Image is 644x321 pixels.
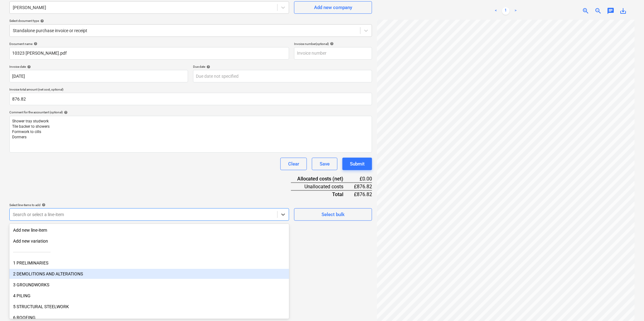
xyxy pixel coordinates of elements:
[350,160,365,168] div: Submit
[294,208,372,221] button: Select bulk
[9,247,289,257] div: ------------------------------
[354,175,372,183] div: £0.00
[582,7,590,15] span: zoom_in
[9,87,372,93] p: Invoice total amount (net cost, optional)
[12,130,41,134] span: Formwork to cills
[12,135,27,139] span: Dormers
[620,7,627,15] span: save_alt
[607,7,615,15] span: chat
[9,225,289,235] div: Add new line-item
[9,65,188,69] div: Invoice date
[9,203,289,207] div: Select line-items to add
[320,160,330,168] div: Save
[41,203,46,207] span: help
[294,47,372,60] input: Invoice number
[288,160,299,168] div: Clear
[9,236,289,246] div: Add new variation
[26,65,31,69] span: help
[322,210,345,219] div: Select bulk
[32,42,37,46] span: help
[63,111,68,114] span: help
[9,258,289,268] div: 1 PRELIMINARIES
[39,19,44,23] span: help
[9,19,372,23] div: Select document type
[9,280,289,290] div: 3 GROUNDWORKS
[9,70,188,82] input: Invoice date not specified
[280,158,307,170] button: Clear
[613,291,644,321] iframe: Chat Widget
[492,7,500,15] a: Previous page
[291,190,354,198] div: Total
[291,183,354,190] div: Unallocated costs
[9,47,289,60] input: Document name
[342,158,372,170] button: Submit
[291,175,354,183] div: Allocated costs (net)
[12,119,49,123] span: Shower tray studwork
[205,65,210,69] span: help
[314,3,352,12] div: Add new company
[354,190,372,198] div: £876.82
[354,183,372,190] div: £876.82
[12,124,50,129] span: Tile backer to showers
[9,110,372,114] div: Comment for the accountant (optional)
[9,269,289,279] div: 2 DEMOLITIONS AND ALTERATIONS
[9,302,289,312] div: 5 STRUCTURAL STEELWORK
[502,7,510,15] a: Page 1 is your current page
[9,93,372,105] input: Invoice total amount (net cost, optional)
[312,158,337,170] button: Save
[294,1,372,14] button: Add new company
[9,291,289,301] div: 4 PILING
[595,7,602,15] span: zoom_out
[294,42,372,46] div: Invoice number (optional)
[193,70,372,82] input: Due date not specified
[512,7,520,15] a: Next page
[193,65,372,69] div: Due date
[329,42,334,46] span: help
[9,42,289,46] div: Document name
